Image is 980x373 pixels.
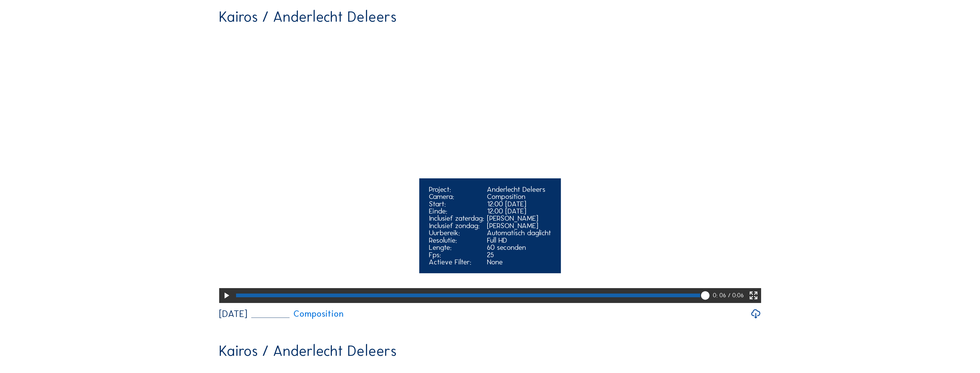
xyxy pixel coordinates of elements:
[487,258,551,266] div: None
[487,208,551,215] div: 12:00 [DATE]
[429,215,484,222] div: Inclusief zaterdag:
[487,229,551,236] div: Automatisch daglicht
[251,310,344,318] a: Composition
[429,251,484,258] div: Fps:
[487,215,551,222] div: [PERSON_NAME]
[487,222,551,229] div: [PERSON_NAME]
[728,288,744,303] div: / 0:06
[487,237,551,244] div: Full HD
[429,237,484,244] div: Resolutie:
[429,244,484,251] div: Lengte:
[713,288,728,303] div: 0: 06
[487,193,551,200] div: Composition
[429,200,484,208] div: Start:
[429,186,484,193] div: Project:
[487,244,551,251] div: 60 seconden
[487,186,551,193] div: Anderlecht Deleers
[219,344,397,358] div: Kairos / Anderlecht Deleers
[219,31,761,302] video: Your browser does not support the video tag.
[429,222,484,229] div: Inclusief zondag:
[487,251,551,258] div: 25
[487,200,551,208] div: 12:00 [DATE]
[429,258,484,266] div: Actieve Filter:
[429,193,484,200] div: Camera:
[219,10,397,24] div: Kairos / Anderlecht Deleers
[429,229,484,236] div: Uurbereik:
[429,208,484,215] div: Einde:
[219,309,247,319] div: [DATE]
